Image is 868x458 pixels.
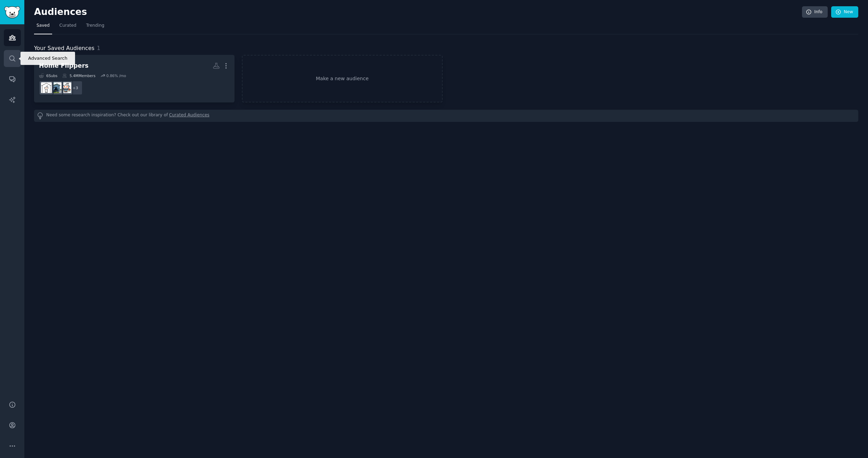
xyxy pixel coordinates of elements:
span: Trending [86,23,104,29]
img: GummySearch logo [4,6,20,18]
a: New [831,6,858,18]
div: 6 Sub s [39,73,57,78]
a: Curated [57,20,79,34]
span: Saved [36,23,50,29]
div: Need some research inspiration? Check out our library of [34,110,858,122]
span: Curated [59,23,76,29]
a: Trending [84,20,107,34]
img: FirstTimeHomeBuyer [60,82,71,93]
a: Make a new audience [242,55,442,102]
a: Home Flippers6Subs5.4MMembers0.86% /mo+3FirstTimeHomeBuyerhomeflippersRealEstate [34,55,235,102]
a: Curated Audiences [169,112,210,119]
span: 1 [97,45,100,51]
img: homeflippers [51,82,62,93]
h2: Audiences [34,7,802,18]
a: Info [802,6,828,18]
div: Home Flippers [39,61,89,70]
div: + 3 [68,81,83,95]
div: 0.86 % /mo [106,73,126,78]
img: RealEstate [41,82,52,93]
div: 5.4M Members [62,73,95,78]
span: Your Saved Audiences [34,44,95,53]
a: Saved [34,20,52,34]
